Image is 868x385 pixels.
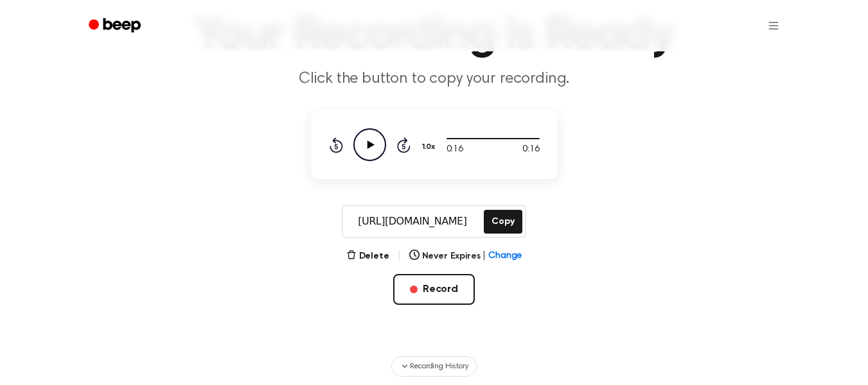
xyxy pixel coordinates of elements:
a: Beep [80,13,152,38]
span: Recording History [410,361,468,372]
button: Record [393,274,475,305]
p: Click the button to copy your recording. [188,69,681,90]
button: Delete [346,250,389,263]
button: Copy [484,210,522,234]
button: Never Expires|Change [409,250,522,263]
button: Recording History [391,356,476,377]
span: 0:16 [447,143,463,157]
button: Open menu [758,10,789,41]
span: | [483,250,486,263]
span: Change [488,250,522,263]
span: 0:16 [522,143,539,157]
span: | [397,248,402,264]
button: 1.0x [421,136,440,158]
